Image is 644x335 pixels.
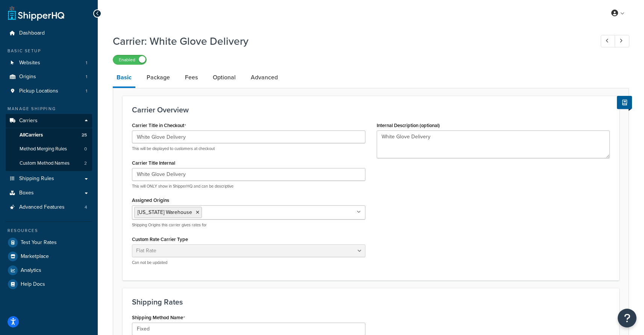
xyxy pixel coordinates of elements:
[84,160,87,167] span: 2
[132,197,169,203] label: Assigned Origins
[132,183,365,189] p: This will ONLY show in ShipperHQ and can be descriptive
[6,200,92,214] a: Advanced Features4
[113,55,146,64] label: Enabled
[6,227,92,234] div: Resources
[19,118,38,124] span: Carriers
[617,96,632,109] button: Show Help Docs
[20,160,70,167] span: Custom Method Names
[6,200,92,214] li: Advanced Features
[132,146,365,152] p: This will be displayed to customers at checkout
[19,204,65,211] span: Advanced Features
[6,128,92,142] a: AllCarriers25
[86,88,87,94] span: 1
[132,106,610,114] h3: Carrier Overview
[377,123,440,128] label: Internal Description (optional)
[132,236,188,242] label: Custom Rate Carrier Type
[6,84,92,98] li: Pickup Locations
[6,264,92,277] a: Analytics
[21,267,41,274] span: Analytics
[19,190,34,196] span: Boxes
[132,160,175,166] label: Carrier Title Internal
[6,70,92,84] a: Origins1
[132,315,185,321] label: Shipping Method Name
[6,84,92,98] a: Pickup Locations1
[21,240,57,246] span: Test Your Rates
[6,56,92,70] li: Websites
[6,236,92,249] a: Test Your Rates
[113,68,135,88] a: Basic
[82,132,87,138] span: 25
[19,176,54,182] span: Shipping Rules
[615,35,629,47] a: Next Record
[6,142,92,156] li: Method Merging Rules
[132,123,186,129] label: Carrier Title in Checkout
[6,277,92,291] a: Help Docs
[132,222,365,228] p: Shipping Origins this carrier gives rates for
[6,106,92,112] div: Manage Shipping
[6,156,92,170] li: Custom Method Names
[209,68,239,86] a: Optional
[618,309,636,327] button: Open Resource Center
[21,253,49,260] span: Marketplace
[6,186,92,200] a: Boxes
[247,68,282,86] a: Advanced
[19,60,40,66] span: Websites
[138,208,192,216] span: [US_STATE] Warehouse
[377,130,610,158] textarea: White Glove Delivery
[86,74,87,80] span: 1
[6,70,92,84] li: Origins
[6,56,92,70] a: Websites1
[86,60,87,66] span: 1
[21,281,45,288] span: Help Docs
[113,34,587,49] h1: Carrier: White Glove Delivery
[6,172,92,186] a: Shipping Rules
[601,35,615,47] a: Previous Record
[6,26,92,40] a: Dashboard
[132,260,365,265] p: Can not be updated
[19,88,58,94] span: Pickup Locations
[6,142,92,156] a: Method Merging Rules0
[143,68,174,86] a: Package
[6,250,92,263] a: Marketplace
[132,298,610,306] h3: Shipping Rates
[20,146,67,152] span: Method Merging Rules
[6,114,92,171] li: Carriers
[6,156,92,170] a: Custom Method Names2
[181,68,202,86] a: Fees
[20,132,43,138] span: All Carriers
[19,30,45,36] span: Dashboard
[84,146,87,152] span: 0
[85,204,87,211] span: 4
[19,74,36,80] span: Origins
[6,114,92,128] a: Carriers
[6,48,92,54] div: Basic Setup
